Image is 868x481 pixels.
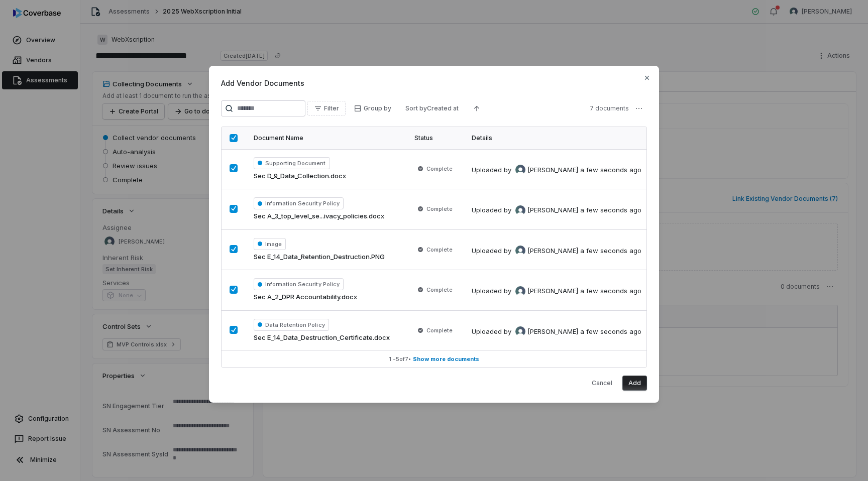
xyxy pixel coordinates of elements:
[426,246,453,254] span: Complete
[324,104,339,112] span: Filter
[472,205,641,215] div: Uploaded
[527,205,578,215] span: [PERSON_NAME]
[580,165,641,175] div: a few seconds ago
[254,134,398,142] div: Document Name
[504,286,578,296] div: by
[472,134,643,142] div: Details
[472,286,641,296] div: Uploaded
[515,326,525,336] img: Sayantan Bhattacherjee avatar
[467,101,487,116] button: Ascending
[254,319,329,331] span: Data Retention Policy
[504,205,578,215] div: by
[527,327,578,337] span: [PERSON_NAME]
[414,134,456,142] div: Status
[590,104,629,112] span: 7 documents
[527,246,578,256] span: [PERSON_NAME]
[254,333,390,343] span: Sec E_14_Data_Destruction_Certificate.docx
[472,326,641,336] div: Uploaded
[473,104,481,112] svg: Ascending
[527,286,578,296] span: [PERSON_NAME]
[254,292,357,302] span: Sec A_2_DPR Accountability.docx
[504,326,578,336] div: by
[504,246,578,256] div: by
[254,238,286,250] span: Image
[586,376,618,391] button: Cancel
[254,211,384,221] span: Sec A_3_top_level_se...ivacy_policies.docx
[622,376,647,391] button: Add
[515,286,525,296] img: Sayantan Bhattacherjee avatar
[426,286,453,294] span: Complete
[426,165,453,173] span: Complete
[580,286,641,296] div: a few seconds ago
[527,165,578,175] span: [PERSON_NAME]
[254,171,346,181] span: Sec D_9_Data_Collection.docx
[472,246,641,256] div: Uploaded
[254,278,344,290] span: Information Security Policy
[413,355,479,363] span: Show more documents
[515,165,525,175] img: Sayantan Bhattacherjee avatar
[426,326,453,334] span: Complete
[426,205,453,213] span: Complete
[348,101,397,116] button: Group by
[222,351,646,367] button: 1 -5of7• Show more documents
[515,205,525,215] img: Sayantan Bhattacherjee avatar
[472,165,641,175] div: Uploaded
[580,246,641,256] div: a few seconds ago
[399,101,465,116] button: Sort byCreated at
[504,165,578,175] div: by
[307,101,346,116] button: Filter
[515,246,525,256] img: Sayantan Bhattacherjee avatar
[580,327,641,337] div: a few seconds ago
[254,157,330,169] span: Supporting Document
[221,78,647,88] span: Add Vendor Documents
[254,252,385,262] span: Sec E_14_Data_Retention_Destruction.PNG
[254,197,344,209] span: Information Security Policy
[580,205,641,215] div: a few seconds ago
